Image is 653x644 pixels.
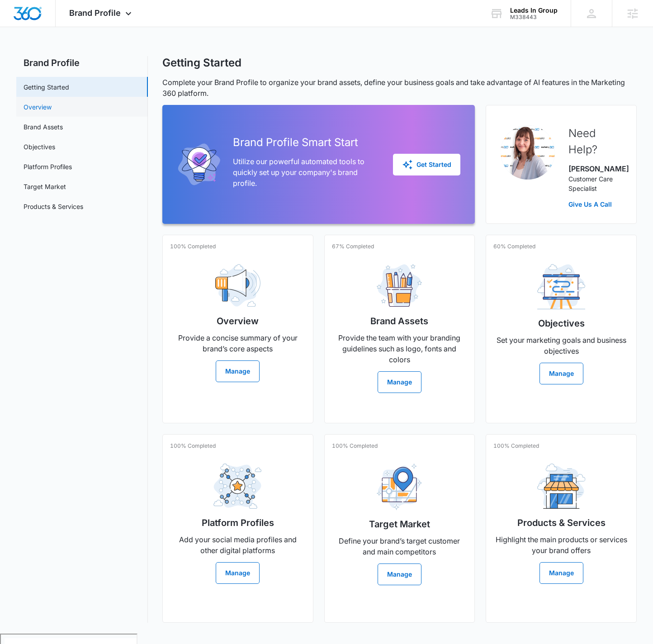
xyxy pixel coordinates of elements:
[24,162,72,171] a: Platform Profiles
[332,242,374,251] p: 67% Completed
[493,335,629,356] p: Set your marketing goals and business objectives
[510,7,558,14] div: account name
[486,235,637,423] a: 60% CompletedObjectivesSet your marketing goals and business objectivesManage
[90,52,97,60] img: tab_keywords_by_traffic_grey.svg
[324,235,475,423] a: 67% CompletedBrand AssetsProvide the team with your branding guidelines such as logo, fonts and c...
[378,371,421,393] button: Manage
[162,434,313,623] a: 100% CompletedPlatform ProfilesAdd your social media profiles and other digital platformsManage
[501,125,555,180] img: Christy Perez
[170,534,306,556] p: Add your social media profiles and other digital platforms
[324,434,475,623] a: 100% CompletedTarget MarketDefine your brand’s target customer and main competitorsManage
[539,562,583,584] button: Manage
[568,163,622,174] p: [PERSON_NAME]
[216,562,260,584] button: Manage
[69,8,121,18] span: Brand Profile
[332,535,468,557] p: Define your brand’s target customer and main competitors
[24,122,63,132] a: Brand Assets
[332,332,468,365] p: Provide the team with your branding guidelines such as logo, fonts and colors
[25,14,44,22] div: v 4.0.25
[162,56,241,70] h1: Getting Started
[393,154,460,175] button: Get Started
[14,14,22,22] img: logo_orange.svg
[568,199,622,209] a: Give Us A Call
[170,332,306,354] p: Provide a concise summary of your brand’s core aspects
[493,442,539,450] p: 100% Completed
[24,142,55,152] a: Objectives
[493,534,629,556] p: Highlight the main products or services your brand offers
[486,434,637,623] a: 100% CompletedProducts & ServicesHighlight the main products or services your brand offersManage
[332,442,378,450] p: 100% Completed
[233,156,379,189] p: Utilize our powerful automated tools to quickly set up your company's brand profile.
[378,563,421,585] button: Manage
[24,102,52,112] a: Overview
[217,314,259,328] h2: Overview
[539,363,583,384] button: Manage
[493,242,535,251] p: 60% Completed
[162,77,637,99] p: Complete your Brand Profile to organize your brand assets, define your business goals and take ad...
[517,516,606,530] h2: Products & Services
[24,182,66,191] a: Target Market
[24,24,99,31] div: Domain: [DOMAIN_NAME]
[233,134,379,151] h2: Brand Profile Smart Start
[100,53,152,59] div: Keywords by Traffic
[568,125,622,158] h2: Need Help?
[370,314,428,328] h2: Brand Assets
[369,517,430,531] h2: Target Market
[24,82,69,92] a: Getting Started
[538,317,585,330] h2: Objectives
[24,202,83,211] a: Products & Services
[162,235,313,423] a: 100% CompletedOverviewProvide a concise summary of your brand’s core aspectsManage
[402,159,451,170] div: Get Started
[568,174,622,193] p: Customer Care Specialist
[16,56,148,70] h2: Brand Profile
[202,516,274,530] h2: Platform Profiles
[170,242,216,251] p: 100% Completed
[216,360,260,382] button: Manage
[170,442,216,450] p: 100% Completed
[510,14,558,20] div: account id
[24,52,32,60] img: tab_domain_overview_orange.svg
[34,53,81,59] div: Domain Overview
[14,24,22,31] img: website_grey.svg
